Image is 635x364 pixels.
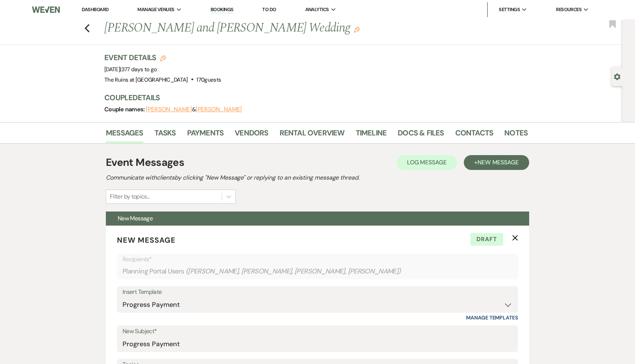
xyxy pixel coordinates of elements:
[118,214,153,222] span: New Message
[499,6,520,13] span: Settings
[121,66,157,73] span: 377 days to go
[235,127,268,143] a: Vendors
[504,127,528,143] a: Notes
[398,127,444,143] a: Docs & Files
[106,127,143,143] a: Messages
[556,6,582,13] span: Resources
[106,173,529,182] h2: Communicate with clients by clicking "New Message" or replying to an existing message thread.
[104,92,520,103] h3: Couple Details
[137,6,174,13] span: Manage Venues
[82,6,108,13] a: Dashboard
[305,6,329,13] span: Analytics
[123,264,512,279] div: Planning Portal Users
[614,73,621,80] button: Open lead details
[478,158,519,166] span: New Message
[123,255,512,264] p: Recipients*
[186,266,401,276] span: ( [PERSON_NAME], [PERSON_NAME], [PERSON_NAME], [PERSON_NAME] )
[104,76,188,83] span: The Ruins at [GEOGRAPHIC_DATA]
[262,6,276,13] a: To Do
[354,26,360,33] button: Edit
[110,192,150,201] div: Filter by topics...
[280,127,345,143] a: Rental Overview
[146,106,242,113] span: &
[211,6,234,13] a: Bookings
[146,106,192,112] button: [PERSON_NAME]
[32,2,60,17] img: Weven Logo
[455,127,494,143] a: Contacts
[117,235,176,245] span: New Message
[196,106,242,112] button: [PERSON_NAME]
[397,155,457,170] button: Log Message
[470,233,503,246] span: Draft
[407,158,447,166] span: Log Message
[123,287,512,298] div: Insert Template
[104,105,146,113] span: Couple names:
[106,155,184,170] h1: Event Messages
[120,66,157,73] span: |
[104,52,221,63] h3: Event Details
[104,66,157,73] span: [DATE]
[123,326,512,337] label: New Subject*
[356,127,387,143] a: Timeline
[466,314,518,321] a: Manage Templates
[154,127,176,143] a: Tasks
[104,19,437,37] h1: [PERSON_NAME] and [PERSON_NAME] Wedding
[196,76,221,83] span: 170 guests
[187,127,224,143] a: Payments
[464,155,529,170] button: +New Message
